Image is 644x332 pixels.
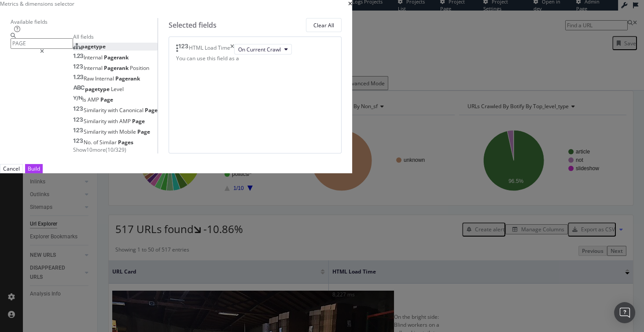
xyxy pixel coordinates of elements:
span: Raw [84,75,95,82]
span: Is [82,96,88,103]
div: HTML Load TimetimesOn Current Crawl [176,44,334,55]
div: All fields [73,33,158,40]
div: Selected fields [169,20,217,30]
button: On Current Crawl [234,44,292,55]
span: Mobile [119,128,137,135]
span: Pages [118,139,133,146]
div: Clear All [313,22,334,29]
span: Similarity [84,117,108,125]
span: On Current Crawl [238,46,281,53]
div: You can use this field as a [176,55,334,62]
span: of [93,139,99,146]
span: Similar [99,139,118,146]
span: with [108,128,119,135]
div: Cancel [3,165,20,172]
span: Internal [84,64,104,72]
span: Pagerank [104,64,130,72]
span: Similarity [84,128,108,135]
button: Build [25,164,43,173]
span: with [108,117,119,125]
div: Open Intercom Messenger [614,302,635,323]
span: Pagerank [104,54,129,61]
span: Page [132,117,145,125]
span: Pagerank [115,75,140,82]
span: Canonical [119,106,145,114]
span: pagetype [81,43,106,50]
span: Similarity [84,106,108,114]
div: Available fields [11,18,158,26]
span: AMP [119,117,132,125]
div: Build [28,165,40,172]
span: Position [130,64,149,72]
span: Show 10 more [73,146,106,153]
span: Internal [84,54,104,61]
button: Clear All [306,18,342,32]
span: Page [145,106,158,114]
span: ( 10 / 329 ) [106,146,126,153]
span: AMP [88,96,100,103]
span: Page [100,96,113,103]
input: Search by field name [11,38,73,48]
span: Level [111,85,124,93]
span: pagetype [85,85,111,93]
span: with [108,106,119,114]
div: HTML Load Time [189,44,230,55]
div: times [230,44,234,55]
span: Internal [95,75,115,82]
span: No. [84,139,93,146]
span: Page [137,128,150,135]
